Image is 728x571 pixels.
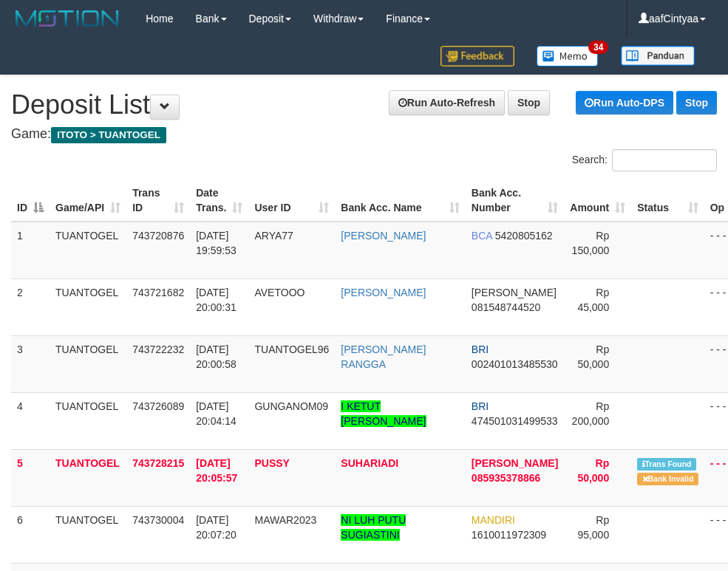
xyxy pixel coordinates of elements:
[50,278,126,335] td: TUANTOGEL
[11,7,123,30] img: MOTION_logo.png
[196,343,237,370] span: [DATE] 20:00:58
[525,37,610,75] a: 34
[466,179,564,222] th: Bank Acc. Number: activate to sort column ascending
[50,449,126,506] td: TUANTOGEL
[126,179,190,222] th: Trans ID: activate to sort column ascending
[196,287,237,313] span: [DATE] 20:00:31
[11,222,50,279] td: 1
[495,230,553,242] span: Copy 5420805162 to clipboard
[637,473,698,485] span: Bank is not match
[132,400,184,412] span: 743726089
[190,179,248,222] th: Date Trans.: activate to sort column ascending
[577,287,609,313] span: Rp 45,000
[196,514,237,541] span: [DATE] 20:07:20
[577,457,609,484] span: Rp 50,000
[631,179,704,222] th: Status: activate to sort column ascending
[132,287,184,298] span: 743721682
[335,179,465,222] th: Bank Acc. Name: activate to sort column ascending
[577,343,609,370] span: Rp 50,000
[572,230,610,256] span: Rp 150,000
[676,91,717,114] a: Stop
[132,514,184,526] span: 743730004
[11,278,50,335] td: 2
[132,230,184,242] span: 743720876
[11,335,50,392] td: 3
[11,392,50,449] td: 4
[621,46,695,66] img: panduan.png
[341,230,426,242] a: [PERSON_NAME]
[637,458,696,471] span: Similar transaction found
[472,529,546,541] span: Copy 1610011972309 to clipboard
[588,41,608,54] span: 34
[50,392,126,449] td: TUANTOGEL
[51,127,166,143] span: ITOTO > TUANTOGEL
[132,343,184,355] span: 743722232
[341,457,398,469] a: SUHARIADI
[50,506,126,563] td: TUANTOGEL
[389,90,505,115] a: Run Auto-Refresh
[132,457,184,469] span: 743728215
[472,472,540,484] span: Copy 085935378866 to clipboard
[11,179,50,222] th: ID: activate to sort column descending
[341,287,426,298] a: [PERSON_NAME]
[508,90,550,115] a: Stop
[50,179,126,222] th: Game/API: activate to sort column ascending
[472,457,558,469] span: [PERSON_NAME]
[537,46,599,66] img: Button%20Memo.svg
[576,91,673,114] a: Run Auto-DPS
[248,179,335,222] th: User ID: activate to sort column ascending
[254,343,329,355] span: TUANTOGEL96
[472,400,489,412] span: BRI
[11,90,717,120] h1: Deposit List
[472,343,489,355] span: BRI
[341,514,406,541] a: NI LUH PUTU SUGIASTINI
[11,127,717,142] h4: Game:
[472,514,515,526] span: MANDIRI
[572,149,717,171] label: Search:
[472,287,557,298] span: [PERSON_NAME]
[254,457,289,469] span: PUSSY
[472,358,558,370] span: Copy 002401013485530 to clipboard
[254,400,328,412] span: GUNGANOM09
[472,301,540,313] span: Copy 081548744520 to clipboard
[341,343,426,370] a: [PERSON_NAME] RANGGA
[572,400,610,427] span: Rp 200,000
[472,415,558,427] span: Copy 474501031499533 to clipboard
[254,287,305,298] span: AVETOOO
[196,457,237,484] span: [DATE] 20:05:57
[196,400,237,427] span: [DATE] 20:04:14
[254,230,293,242] span: ARYA77
[196,230,237,256] span: [DATE] 19:59:53
[11,506,50,563] td: 6
[11,449,50,506] td: 5
[50,335,126,392] td: TUANTOGEL
[577,514,609,541] span: Rp 95,000
[50,222,126,279] td: TUANTOGEL
[472,230,492,242] span: BCA
[612,149,717,171] input: Search:
[341,400,426,427] a: I KETUT [PERSON_NAME]
[564,179,631,222] th: Amount: activate to sort column ascending
[440,46,514,66] img: Feedback.jpg
[254,514,316,526] span: MAWAR2023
